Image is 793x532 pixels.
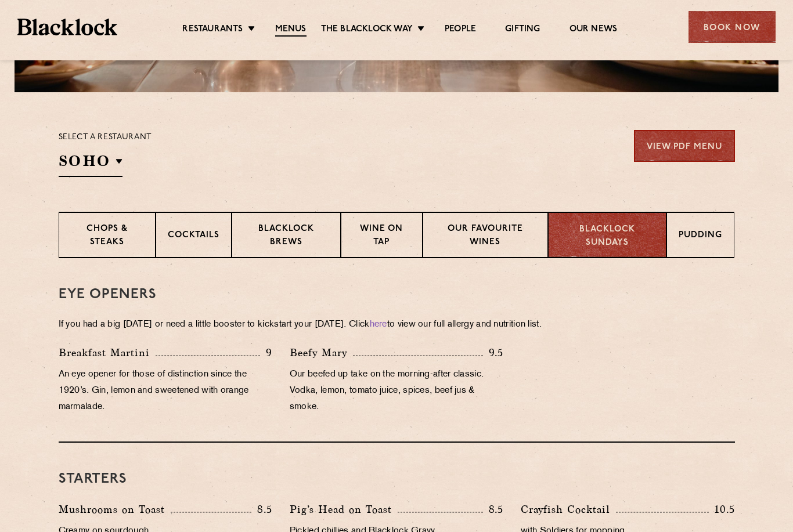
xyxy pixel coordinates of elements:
a: Menus [275,24,307,37]
p: If you had a big [DATE] or need a little booster to kickstart your [DATE]. Click to view our full... [59,317,735,333]
h3: Starters [59,472,735,487]
p: Pudding [679,229,722,244]
p: Pig’s Head on Toast [290,501,398,517]
a: People [445,24,476,35]
p: 10.5 [709,502,734,517]
div: Book Now [689,11,776,43]
a: View PDF Menu [634,130,735,162]
p: Blacklock Brews [244,223,329,250]
p: 9 [260,345,272,360]
p: An eye opener for those of distinction since the 1920’s. Gin, lemon and sweetened with orange mar... [59,367,272,415]
p: Mushrooms on Toast [59,501,171,517]
a: Gifting [505,24,540,35]
p: Crayfish Cocktail [521,501,616,517]
h3: Eye openers [59,287,735,302]
a: Our News [569,24,618,35]
p: 8.5 [483,502,504,517]
a: here [370,320,387,329]
p: Breakfast Martini [59,345,156,361]
p: Our favourite wines [435,223,536,250]
p: Our beefed up take on the morning-after classic. Vodka, lemon, tomato juice, spices, beef jus & s... [290,367,503,415]
p: Wine on Tap [353,223,410,250]
a: The Blacklock Way [321,24,413,35]
p: Select a restaurant [59,130,152,145]
h2: SOHO [59,151,122,177]
p: Blacklock Sundays [560,223,655,249]
p: 8.5 [251,502,272,517]
img: BL_Textured_Logo-footer-cropped.svg [17,19,117,35]
p: Beefy Mary [290,345,353,361]
p: Chops & Steaks [71,223,144,250]
a: Restaurants [182,24,243,35]
p: 9.5 [483,345,504,360]
p: Cocktails [168,229,219,244]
